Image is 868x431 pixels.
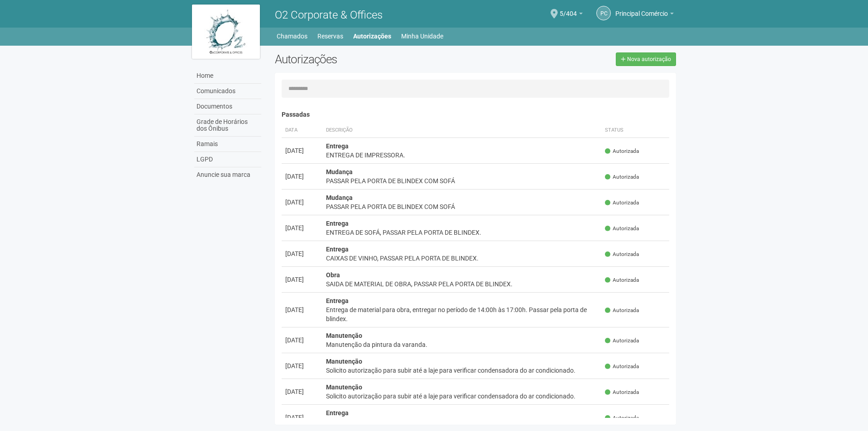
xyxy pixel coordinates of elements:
[326,254,598,263] div: CAIXAS DE VINHO, PASSAR PELA PORTA DE BLINDEX.
[194,114,261,137] a: Grade de Horários dos Ônibus
[605,337,639,345] span: Autorizada
[326,279,598,289] div: SAIDA DE MATERIAL DE OBRA, PASSAR PELA PORTA DE BLINDEX.
[275,52,469,66] h2: Autorizações
[194,84,261,99] a: Comunicados
[192,5,260,59] img: logo.jpg
[326,202,598,211] div: PASSAR PELA PORTA DE BLINDEX COM SOFÁ
[285,361,319,370] div: [DATE]
[627,56,671,62] span: Nova autorização
[326,151,598,160] div: ENTREGA DE IMPRESSORA.
[285,305,319,314] div: [DATE]
[326,176,598,185] div: PASSAR PELA PORTA DE BLINDEX COM SOFÁ
[326,305,598,323] div: Entrega de material para obra, entregar no período de 14:00h às 17:00h. Passar pela porta de blin...
[605,363,639,370] span: Autorizada
[275,9,383,21] span: O2 Corporate & Offices
[605,276,639,284] span: Autorizada
[285,413,319,422] div: [DATE]
[616,52,676,66] a: Nova autorização
[326,194,353,201] strong: Mudança
[401,30,443,43] a: Minha Unidade
[605,388,639,396] span: Autorizada
[615,11,674,19] a: Principal Comércio
[605,225,639,232] span: Autorizada
[326,271,340,279] strong: Obra
[353,30,391,43] a: Autorizações
[322,123,602,138] th: Descrição
[194,137,261,152] a: Ramais
[326,168,353,175] strong: Mudança
[282,111,670,118] h4: Passadas
[326,297,349,304] strong: Entrega
[285,172,319,181] div: [DATE]
[194,68,261,84] a: Home
[326,246,349,253] strong: Entrega
[277,30,307,43] a: Chamados
[601,123,669,138] th: Status
[326,366,598,375] div: Solicito autorização para subir até a laje para verificar condensadora do ar condicionado.
[605,173,639,181] span: Autorizada
[194,152,261,167] a: LGPD
[317,30,343,43] a: Reservas
[326,358,362,365] strong: Manutenção
[605,251,639,258] span: Autorizada
[285,223,319,232] div: [DATE]
[326,142,349,150] strong: Entrega
[596,6,611,20] a: PC
[326,392,598,401] div: Solicito autorização para subir até a laje para verificar condensadora do ar condicionado.
[285,336,319,345] div: [DATE]
[326,384,362,391] strong: Manutenção
[285,275,319,284] div: [DATE]
[194,167,261,182] a: Anuncie sua marca
[326,228,598,237] div: ENTREGA DE SOFÁ, PASSAR PELA PORTA DE BLINDEX.
[560,11,583,19] a: 5/404
[605,307,639,314] span: Autorizada
[285,387,319,396] div: [DATE]
[285,249,319,258] div: [DATE]
[560,1,577,17] span: 5/404
[285,146,319,155] div: [DATE]
[326,417,598,426] div: CAIXAS DE VINHO, PASSAR PELA PORTA DE BLINDEX.
[605,199,639,207] span: Autorizada
[194,99,261,114] a: Documentos
[282,123,322,138] th: Data
[605,414,639,422] span: Autorizada
[326,409,349,417] strong: Entrega
[326,332,362,339] strong: Manutenção
[605,147,639,155] span: Autorizada
[326,220,349,227] strong: Entrega
[326,340,598,349] div: Manutenção da pintura da varanda.
[285,198,319,207] div: [DATE]
[615,1,668,17] span: Principal Comércio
